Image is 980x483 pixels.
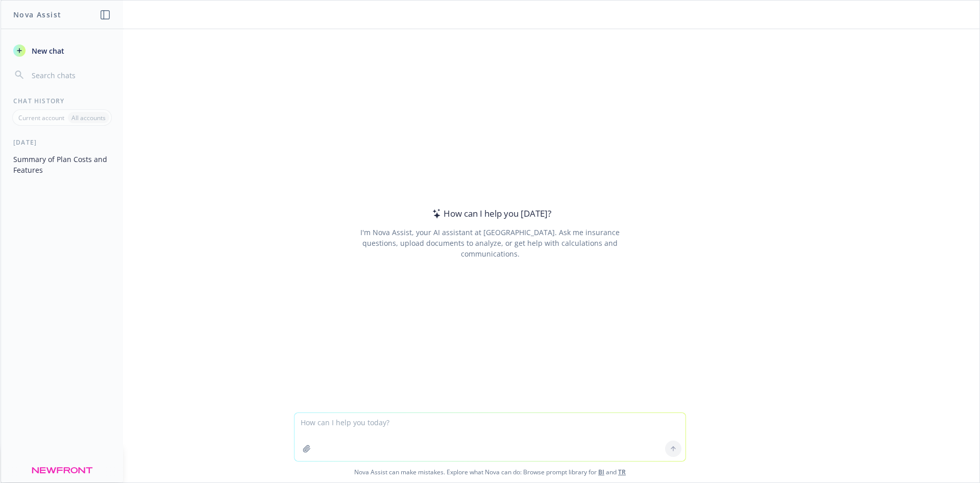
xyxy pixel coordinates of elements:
[13,9,61,20] h1: Nova Assist
[30,68,111,82] input: Search chats
[1,138,123,147] div: [DATE]
[346,227,633,259] div: I'm Nova Assist, your AI assistant at [GEOGRAPHIC_DATA]. Ask me insurance questions, upload docum...
[71,113,106,122] p: All accounts
[429,207,551,220] div: How can I help you [DATE]?
[598,468,604,476] a: BI
[618,468,626,476] a: TR
[1,97,123,105] div: Chat History
[9,41,115,60] button: New chat
[5,462,975,482] span: Nova Assist can make mistakes. Explore what Nova can do: Browse prompt library for and
[9,151,115,178] button: Summary of Plan Costs and Features
[18,113,64,122] p: Current account
[30,45,64,56] span: New chat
